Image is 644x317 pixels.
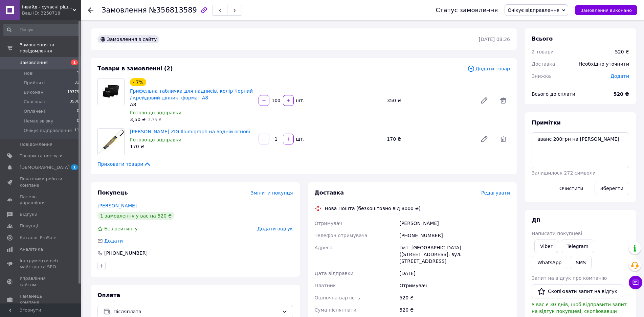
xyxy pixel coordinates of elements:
[88,7,93,14] div: Повернутися назад
[20,176,63,188] span: Показники роботи компанії
[384,96,475,105] div: 350 ₴
[97,35,159,43] div: Замовлення з сайту
[24,108,45,114] span: Оплачені
[554,182,589,195] button: Очистити
[130,129,250,134] a: [PERSON_NAME] ZIG Illumigraph на водній основі
[130,88,253,100] a: Грифельна табличка для надписів, колір Чорний / крейдовий цінник, формат А8
[478,132,491,146] a: Редагувати
[74,80,79,86] span: 31
[130,137,181,142] span: Готово до відправки
[580,8,632,13] span: Замовлення виконано
[20,246,43,252] span: Аналітика
[97,292,120,298] span: Оплата
[97,203,137,208] a: [PERSON_NAME]
[532,49,554,54] span: 2 товари
[315,271,354,276] span: Дата відправки
[257,226,293,231] span: Додати відгук
[532,256,567,269] a: WhatsApp
[148,117,161,122] span: 3,75 ₴
[315,189,344,196] span: Доставка
[77,70,79,76] span: 1
[615,48,629,55] div: 520 ₴
[481,190,510,196] span: Редагувати
[20,293,63,305] span: Гаманець компанії
[24,128,72,134] span: Очікує відправлення
[20,211,37,218] span: Відгуки
[98,129,124,155] img: Маркер крейдовий ZIG Illumigraph на водній основі
[436,7,498,14] div: Статус замовлення
[398,242,511,267] div: смт. [GEOGRAPHIC_DATA] ([STREET_ADDRESS]: вул. [STREET_ADDRESS]
[22,4,73,10] span: Інвайд - сучасні рішення для Вашого бізнесу!
[294,97,305,104] div: шт.
[315,221,342,226] span: Отримувач
[323,205,422,212] div: Нова Пошта (безкоштовно від 8000 ₴)
[398,267,511,279] div: [DATE]
[532,132,629,168] textarea: аванс 200грн на [PERSON_NAME]
[398,229,511,242] div: [PHONE_NUMBER]
[130,78,146,86] div: - 7%
[478,94,491,107] a: Редагувати
[97,189,128,196] span: Покупець
[104,226,138,231] span: Без рейтингу
[532,36,553,42] span: Всього
[97,161,151,167] span: Приховати товари
[532,284,623,298] button: Скопіювати запит на відгук
[20,223,38,229] span: Покупці
[398,304,511,316] div: 520 ₴
[570,256,592,269] button: SMS
[315,233,368,238] span: Телефон отримувача
[398,279,511,292] div: Отримувач
[496,94,510,107] span: Видалити
[24,99,47,105] span: Скасовані
[315,283,336,288] span: Платник
[532,275,607,281] span: Запит на відгук про компанію
[98,83,124,100] img: Грифельна табличка для надписів, колір Чорний / крейдовий цінник, формат А8
[398,292,511,304] div: 520 ₴
[20,164,70,171] span: [DEMOGRAPHIC_DATA]
[561,240,594,253] a: Telegram
[532,170,596,176] span: Залишилося 272 символи
[534,240,558,253] a: Viber
[629,276,642,289] button: Чат з покупцем
[315,295,360,300] span: Оціночна вартість
[71,60,78,65] span: 1
[294,136,305,142] div: шт.
[102,6,147,14] span: Замовлення
[575,5,637,15] button: Замовлення виконано
[130,101,253,108] div: А8
[20,153,63,159] span: Товари та послуги
[24,118,53,124] span: Немає зв'зку
[24,70,34,76] span: Нові
[20,141,52,148] span: Повідомлення
[130,110,181,115] span: Готово до відправки
[77,108,79,114] span: 0
[24,89,45,95] span: Виконані
[20,235,56,241] span: Каталог ProSale
[3,24,80,36] input: Пошук
[610,73,629,79] span: Додати
[479,37,510,42] time: [DATE] 08:26
[614,91,629,97] b: 520 ₴
[149,6,197,14] span: №356813589
[20,194,63,206] span: Панель управління
[595,182,629,195] button: Зберегти
[104,250,148,256] div: [PHONE_NUMBER]
[398,217,511,229] div: [PERSON_NAME]
[22,10,81,16] div: Ваш ID: 3250718
[315,245,333,250] span: Адреса
[20,275,63,288] span: Управління сайтом
[70,99,79,105] span: 3500
[130,117,146,122] span: 3,50 ₴
[496,132,510,146] span: Видалити
[384,134,475,144] div: 170 ₴
[104,238,123,244] span: Додати
[532,119,561,126] span: Примітки
[532,91,575,97] span: Всього до сплати
[532,217,540,224] span: Дії
[130,143,253,150] div: 170 ₴
[315,307,357,313] span: Сума післяплати
[20,42,81,54] span: Замовлення та повідомлення
[20,60,48,66] span: Замовлення
[508,7,559,13] span: Очікує відправлення
[532,73,551,79] span: Знижка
